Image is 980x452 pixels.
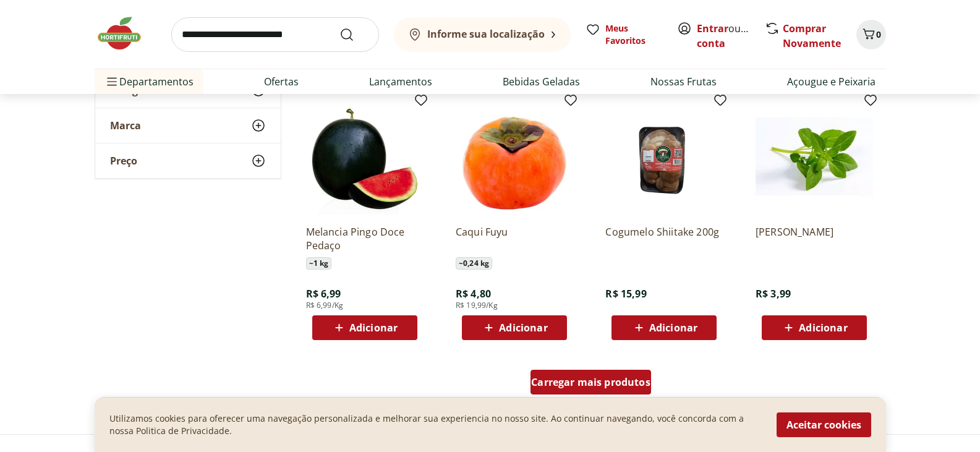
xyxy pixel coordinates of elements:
[605,22,662,47] span: Meus Favoritos
[456,301,498,310] span: R$ 19,99/Kg
[369,74,432,89] a: Lançamentos
[339,27,369,42] button: Submit Search
[306,98,424,215] img: Melancia Pingo Doce Pedaço
[787,74,876,89] a: Açougue e Peixaria
[104,67,194,96] span: Departamentos
[306,225,424,252] a: Melancia Pingo Doce Pedaço
[530,370,651,399] a: Carregar mais produtos
[427,27,545,41] b: Informe sua localização
[783,22,841,50] a: Comprar Novamente
[762,315,867,340] button: Adicionar
[462,315,567,340] button: Adicionar
[456,225,573,252] a: Caqui Fuyu
[876,28,881,40] span: 0
[531,377,650,387] span: Carregar mais produtos
[586,22,662,47] a: Meus Favoritos
[697,22,728,35] a: Entrar
[605,287,646,301] span: R$ 15,99
[777,412,871,437] button: Aceitar cookies
[499,323,547,333] span: Adicionar
[756,98,873,215] img: Manjericão Hasegawa
[95,108,281,143] button: Marca
[306,301,344,310] span: R$ 6,99/Kg
[264,74,299,89] a: Ofertas
[171,17,379,52] input: search
[110,155,137,167] span: Preço
[605,225,723,252] a: Cogumelo Shiitake 200g
[456,257,492,270] span: ~ 0,24 kg
[109,412,762,437] p: Utilizamos cookies para oferecer uma navegação personalizada e melhorar sua experiencia no nosso ...
[95,143,281,178] button: Preço
[503,74,580,89] a: Bebidas Geladas
[306,257,332,270] span: ~ 1 kg
[649,323,697,333] span: Adicionar
[697,22,765,50] a: Criar conta
[650,74,717,89] a: Nossas Frutas
[697,21,752,51] span: ou
[110,119,141,132] span: Marca
[306,287,341,301] span: R$ 6,99
[756,225,873,252] a: [PERSON_NAME]
[456,287,491,301] span: R$ 4,80
[349,323,398,333] span: Adicionar
[856,20,886,49] button: Carrinho
[799,323,847,333] span: Adicionar
[104,67,119,96] button: Menu
[95,15,156,52] img: Hortifruti
[394,17,571,52] button: Informe sua localização
[605,98,723,215] img: Cogumelo Shiitake 200g
[456,98,573,215] img: Caqui Fuyu
[756,287,791,301] span: R$ 3,99
[312,315,417,340] button: Adicionar
[611,315,717,340] button: Adicionar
